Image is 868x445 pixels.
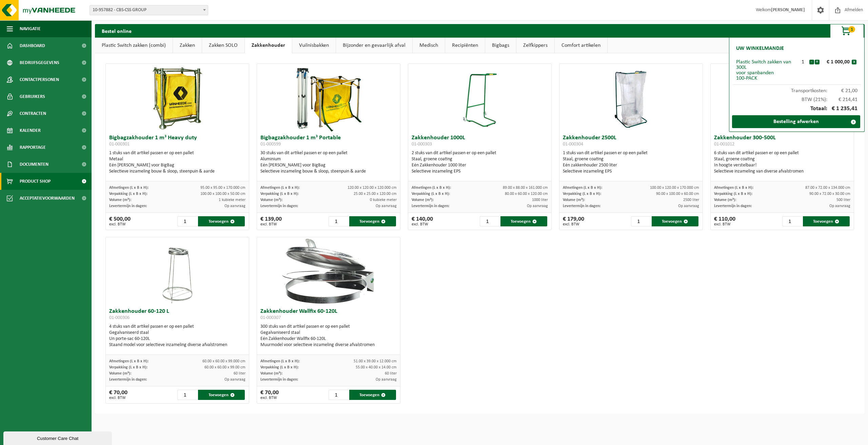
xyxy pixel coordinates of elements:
[260,135,397,148] h3: Bigbagzakhouder 1 m³ Portable
[782,216,802,226] input: 1
[563,216,584,226] div: € 179,00
[260,186,300,190] span: Afmetingen (L x B x H):
[714,162,850,168] div: In hoogte verstelbaar!
[160,237,194,305] img: 01-000306
[109,315,130,320] span: 01-000306
[20,139,46,156] span: Rapportage
[733,41,787,56] h2: Uw winkelmandje
[261,237,396,305] img: 01-000307
[260,315,281,320] span: 01-000307
[370,198,397,202] span: 0 kubieke meter
[109,378,147,382] span: Levertermijn in dagen:
[260,222,282,226] span: excl. BTW
[260,162,397,168] div: Eén [PERSON_NAME] voor BigBag
[109,204,147,208] span: Levertermijn in dagen:
[143,64,211,132] img: 01-000301
[224,204,245,208] span: Op aanvraag
[412,142,432,147] span: 01-000303
[376,378,397,382] span: Op aanvraag
[204,365,245,369] span: 60.00 x 60.00 x 99.00 cm
[516,38,554,53] a: Zelfkippers
[503,186,548,190] span: 89.00 x 88.00 x 161.000 cm
[200,186,245,190] span: 95.00 x 95.00 x 170.000 cm
[732,115,860,128] a: Bestelling afwerken
[224,378,245,382] span: Op aanvraag
[412,162,548,168] div: Eén Zakkenhouder 1000 liter
[412,135,548,148] h3: Zakkenhouder 1000L
[329,216,349,226] input: 1
[90,5,208,15] span: 10-957882 - CBS-CSS GROUP
[797,59,809,65] div: 1
[714,168,850,175] div: Selectieve inzameling van diverse afvalstromen
[260,378,298,382] span: Levertermijn in dagen:
[109,162,245,168] div: Eén [PERSON_NAME] voor BigBag
[656,192,699,196] span: 90.00 x 100.00 x 60.00 cm
[714,150,850,175] div: 6 stuks van dit artikel passen er op een pallet
[771,7,805,13] strong: [PERSON_NAME]
[260,168,397,175] div: Selectieve inzameling bouw & sloop, steenpuin & aarde
[200,192,245,196] span: 100.00 x 100.00 x 50.00 cm
[95,24,138,37] h2: Bestel online
[260,204,298,208] span: Levertermijn in dagen:
[827,88,858,94] span: € 21,00
[109,308,245,322] h3: Zakkenhouder 60-120 L
[563,222,584,226] span: excl. BTW
[109,330,245,336] div: Gegalvaniseerd staal
[563,168,699,175] div: Selectieve inzameling EPS
[260,142,281,147] span: 01-000599
[109,222,131,226] span: excl. BTW
[733,85,861,94] div: Transportkosten:
[412,156,548,162] div: Staal, groene coating
[412,150,548,175] div: 2 stuks van dit artikel passen er op een pallet
[109,150,245,175] div: 1 stuks van dit artikel passen er op een pallet
[836,198,850,202] span: 500 liter
[650,186,699,190] span: 100.00 x 120.00 x 170.000 cm
[563,150,699,175] div: 1 stuks van dit artikel passen er op een pallet
[260,390,279,400] div: € 70,00
[356,365,397,369] span: 55.00 x 40.00 x 14.00 cm
[20,156,48,173] span: Documenten
[412,198,434,202] span: Volume (m³):
[829,204,850,208] span: Op aanvraag
[348,186,397,190] span: 120.00 x 120.00 x 120.000 cm
[714,216,735,226] div: € 110,00
[563,198,585,202] span: Volume (m³):
[260,330,397,336] div: Gegalvaniseerd staal
[714,135,850,148] h3: Zakkenhouder 300-500L
[714,204,752,208] span: Levertermijn in dagen:
[733,102,861,115] div: Totaal:
[109,365,147,369] span: Verpakking (L x B x H):
[198,216,245,226] button: Toevoegen
[260,324,397,348] div: 300 stuks van dit artikel passen er op een pallet
[336,38,412,53] a: Bijzonder en gevaarlijk afval
[109,186,149,190] span: Afmetingen (L x B x H):
[260,216,282,226] div: € 139,00
[219,198,245,202] span: 1 kubieke meter
[412,216,433,226] div: € 140,00
[714,142,734,147] span: 01-001012
[376,204,397,208] span: Op aanvraag
[463,64,497,132] img: 01-000303
[614,64,648,132] img: 01-000304
[714,198,736,202] span: Volume (m³):
[563,142,583,147] span: 01-000304
[809,60,814,64] button: -
[260,365,299,369] span: Verpakking (L x B x H):
[177,390,197,400] input: 1
[555,38,607,53] a: Comfort artikelen
[260,156,397,162] div: Aluminium
[109,342,245,348] div: Staand model voor selectieve inzameling diverse afvalstromen
[349,390,396,400] button: Toevoegen
[827,106,858,112] span: € 1 235,41
[109,192,147,196] span: Verpakking (L x B x H):
[20,190,75,207] span: Acceptatievoorwaarden
[809,192,850,196] span: 90.00 x 72.00 x 30.00 cm
[805,186,850,190] span: 87.00 x 72.00 x 134.000 cm
[20,37,45,54] span: Dashboard
[821,59,852,65] div: € 1 000,00
[385,371,397,376] span: 60 liter
[412,192,450,196] span: Verpakking (L x B x H):
[260,192,299,196] span: Verpakking (L x B x H):
[563,135,699,148] h3: Zakkenhouder 2500L
[292,38,336,53] a: Vuilnisbakken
